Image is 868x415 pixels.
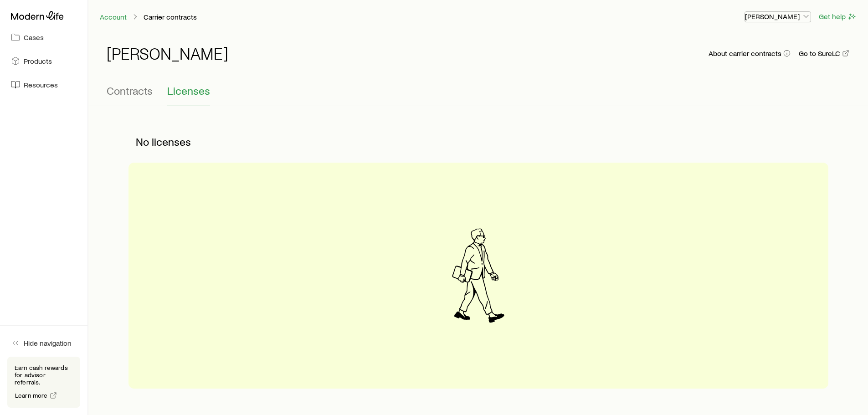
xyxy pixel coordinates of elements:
a: Go to SureLC [798,49,850,58]
span: Resources [24,80,58,89]
span: Hide navigation [24,338,72,348]
span: Learn more [15,392,48,399]
div: Contracting sub-page tabs [107,84,850,106]
div: Earn cash rewards for advisor referrals.Learn more [7,357,80,408]
span: licenses [152,135,191,148]
span: Cases [24,33,44,42]
a: Products [7,51,80,71]
span: Licenses [167,84,210,97]
button: [PERSON_NAME] [745,11,811,22]
span: No [136,135,149,148]
p: Earn cash rewards for advisor referrals. [15,364,73,386]
h1: [PERSON_NAME] [107,44,228,62]
button: About carrier contracts [708,49,791,58]
button: Hide navigation [7,333,80,353]
p: [PERSON_NAME] [745,12,811,21]
p: Carrier contracts [144,12,197,21]
button: Get help [818,11,857,22]
span: Products [24,56,52,66]
a: Account [99,13,127,21]
a: Cases [7,27,80,47]
span: Contracts [107,84,153,97]
a: Resources [7,75,80,95]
